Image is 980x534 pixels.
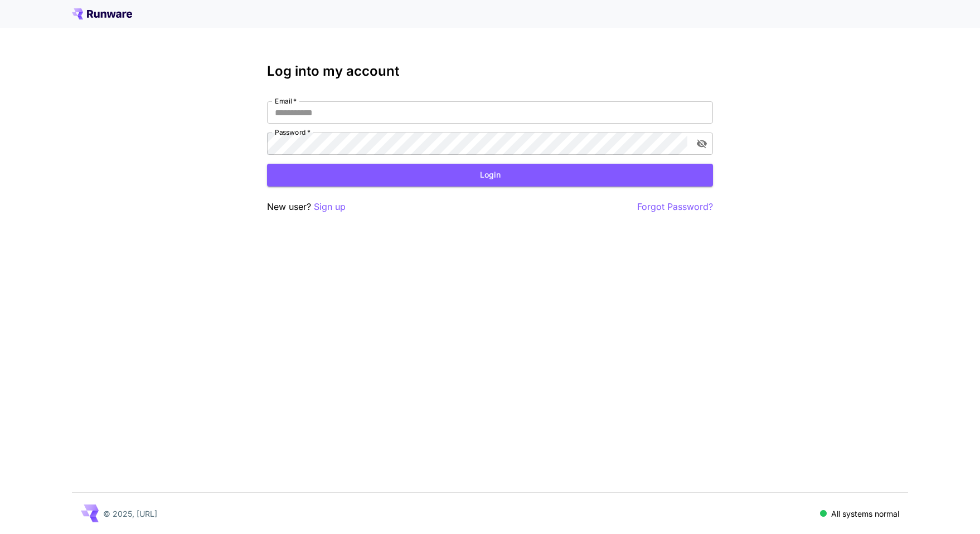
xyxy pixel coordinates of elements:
[267,200,346,214] p: New user?
[103,508,157,520] p: © 2025, [URL]
[267,63,713,79] h3: Log into my account
[692,134,712,154] button: toggle password visibility
[637,200,713,214] button: Forgot Password?
[267,164,713,187] button: Login
[831,508,899,520] p: All systems normal
[275,96,297,106] label: Email
[314,200,346,214] button: Sign up
[275,128,311,137] label: Password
